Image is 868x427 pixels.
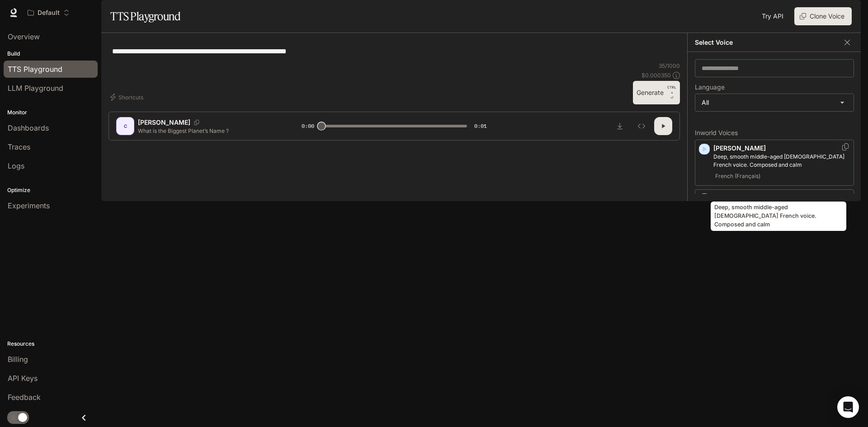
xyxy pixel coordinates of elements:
p: [PERSON_NAME] [138,118,190,127]
button: Open workspace menu [24,4,74,22]
div: C [118,119,132,133]
span: 0:01 [474,122,487,131]
button: GenerateCTRL +⏎ [633,81,680,104]
button: Inspect [632,117,651,135]
a: Try API [758,7,787,25]
p: Default [38,9,60,17]
button: Shortcuts [108,90,147,104]
p: $ 0.000350 [642,71,671,79]
p: ⏎ [667,84,676,101]
p: Language [695,84,725,90]
span: 0:00 [302,122,314,131]
p: Inworld Voices [695,130,854,136]
p: Deep, smooth middle-aged male French voice. Composed and calm [713,153,850,169]
p: 35 / 1000 [659,62,680,70]
button: Copy Voice ID [841,143,850,150]
p: What is the Biggest Planet’s Name ? [138,127,280,135]
button: Copy Voice ID [190,120,203,125]
p: [PERSON_NAME] [713,144,850,153]
div: Open Intercom Messenger [837,396,859,418]
p: [PERSON_NAME] [713,193,850,202]
span: French (Français) [713,171,762,182]
p: CTRL + [667,84,676,95]
h1: TTS Playground [110,7,180,25]
button: Clone Voice [794,7,852,25]
button: Download audio [611,117,629,135]
div: Deep, smooth middle-aged [DEMOGRAPHIC_DATA] French voice. Composed and calm [711,202,846,231]
div: All [695,94,854,111]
